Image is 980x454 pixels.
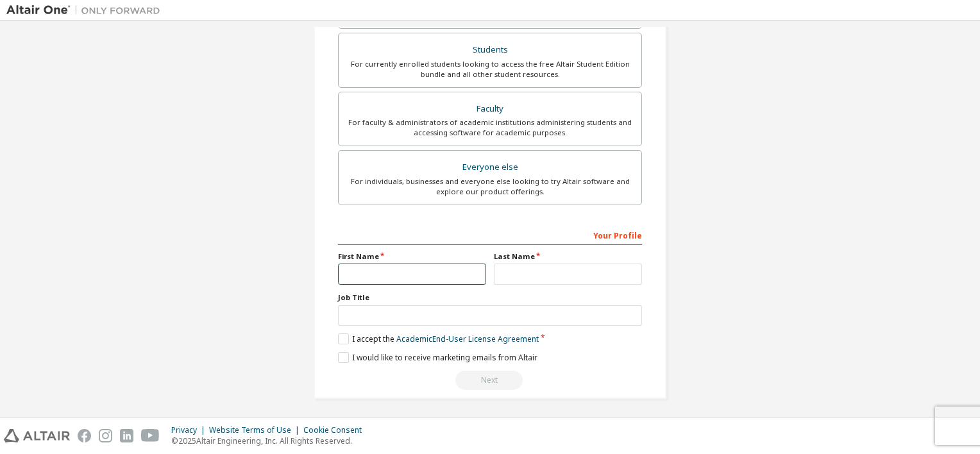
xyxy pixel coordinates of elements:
[141,429,160,442] img: youtube.svg
[78,429,91,442] img: facebook.svg
[6,4,167,17] img: Altair One
[338,224,642,245] div: Your Profile
[338,251,486,262] label: First Name
[4,429,70,442] img: altair_logo.svg
[346,158,634,176] div: Everyone else
[396,333,539,344] a: Academic End-User License Agreement
[120,429,133,442] img: linkedin.svg
[171,435,369,446] p: © 2025 Altair Engineering, Inc. All Rights Reserved.
[346,117,634,138] div: For faculty & administrators of academic institutions administering students and accessing softwa...
[346,41,634,59] div: Students
[99,429,112,442] img: instagram.svg
[494,251,642,262] label: Last Name
[209,425,303,435] div: Website Terms of Use
[303,425,369,435] div: Cookie Consent
[338,352,537,363] label: I would like to receive marketing emails from Altair
[346,59,634,80] div: For currently enrolled students looking to access the free Altair Student Edition bundle and all ...
[346,100,634,118] div: Faculty
[338,371,642,390] div: Read and acccept EULA to continue
[346,176,634,197] div: For individuals, businesses and everyone else looking to try Altair software and explore our prod...
[171,425,209,435] div: Privacy
[338,292,642,303] label: Job Title
[338,333,539,344] label: I accept the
